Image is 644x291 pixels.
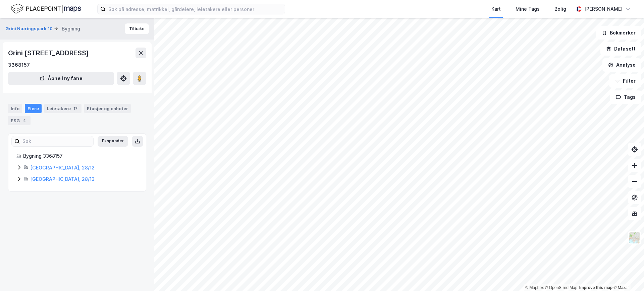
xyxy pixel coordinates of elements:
div: Eiere [25,104,42,113]
button: Bokmerker [596,26,641,40]
div: Bygning 3368157 [23,152,138,160]
div: 17 [72,105,79,112]
img: Z [628,231,641,244]
div: ESG [8,116,31,125]
button: Åpne i ny fane [8,72,114,85]
div: Kart [491,5,501,13]
input: Søk på adresse, matrikkel, gårdeiere, leietakere eller personer [106,4,285,14]
a: Improve this map [579,285,612,290]
div: Mine Tags [516,5,540,13]
a: OpenStreetMap [545,285,578,290]
div: Bygning [62,25,80,33]
button: Datasett [600,42,641,56]
div: [PERSON_NAME] [584,5,623,13]
div: Kontrollprogram for chat [610,259,644,291]
img: logo.f888ab2527a4732fd821a326f86c7f29.svg [11,3,81,15]
div: 3368157 [8,61,30,69]
input: Søk [20,136,93,146]
div: Info [8,104,22,113]
a: [GEOGRAPHIC_DATA], 28/13 [30,176,95,182]
button: Tilbake [125,23,149,34]
div: Leietakere [44,104,82,113]
button: Grini Næringspark 10 [5,25,54,32]
button: Analyse [602,58,641,72]
div: Etasjer og enheter [87,105,128,112]
a: [GEOGRAPHIC_DATA], 28/12 [30,165,95,170]
button: Filter [609,74,641,88]
button: Ekspander [98,136,128,147]
iframe: Chat Widget [610,259,644,291]
div: 4 [21,117,28,124]
a: Mapbox [525,285,544,290]
div: Bolig [554,5,566,13]
div: Grini [STREET_ADDRESS] [8,48,90,58]
button: Tags [610,90,641,104]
